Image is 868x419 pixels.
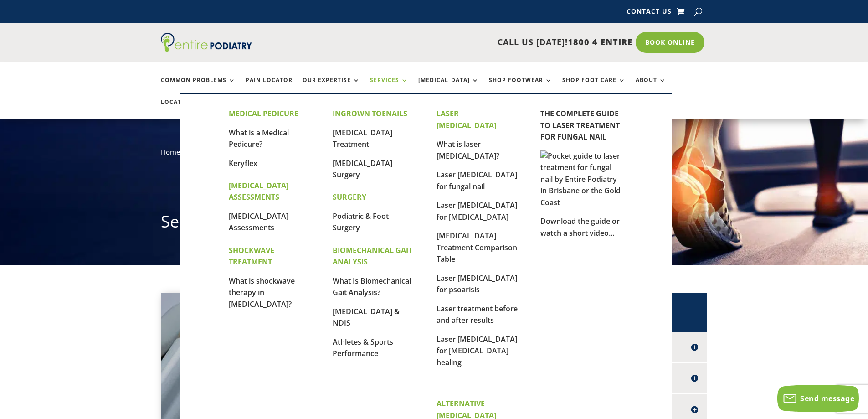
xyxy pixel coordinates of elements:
a: THE COMPLETE GUIDE TO LASER TREATMENT FOR FUNGAL NAIL [540,109,620,142]
a: Pain Locator [246,77,293,97]
strong: LASER [MEDICAL_DATA] [437,109,496,130]
a: Home [161,147,180,156]
a: Book Online [636,32,704,53]
a: Athletes & Sports Performance [333,337,393,359]
a: Locations [161,99,206,119]
a: [MEDICAL_DATA] Surgery [333,158,392,180]
strong: INGROWN TOENAILS [333,109,407,119]
a: Laser [MEDICAL_DATA] for [MEDICAL_DATA] healing [437,334,517,367]
a: Our Expertise [303,77,360,97]
a: Shop Footwear [489,77,552,97]
p: Entire [MEDICAL_DATA] were the first clinic in [GEOGRAPHIC_DATA] to introduce the Cutera Genesis ... [179,348,310,418]
a: Shop Foot Care [562,77,626,97]
h1: Services [161,210,708,238]
strong: SHOCKWAVE TREATMENT [229,245,274,267]
h2: Laser Treatment For [MEDICAL_DATA] [179,311,310,349]
a: [MEDICAL_DATA] Treatment Comparison Table [437,231,517,264]
a: Laser [MEDICAL_DATA] for [MEDICAL_DATA] [437,200,517,222]
img: Pocket guide to laser treatment for fungal nail by Entire Podiatry in Brisbane or the Gold Coast [540,150,622,209]
a: Contact Us [627,8,672,18]
a: [MEDICAL_DATA] [418,77,479,97]
img: logo (1) [161,33,252,52]
a: What is shockwave therapy in [MEDICAL_DATA]? [229,276,295,309]
a: What is a Medical Pedicure? [229,128,289,150]
nav: breadcrumb [161,146,708,165]
a: [MEDICAL_DATA] Assessments [229,211,288,233]
button: Send message [777,385,859,412]
a: Podiatric & Foot Surgery [333,211,389,233]
span: 1800 4 ENTIRE [568,36,632,47]
strong: MEDICAL PEDICURE [229,109,298,119]
strong: BIOMECHANICAL GAIT ANALYSIS [333,245,412,267]
a: Keryflex [229,158,257,168]
a: [MEDICAL_DATA] & NDIS [333,306,400,328]
a: Laser [MEDICAL_DATA] for psoarisis [437,273,517,295]
a: What is laser [MEDICAL_DATA]? [437,139,499,161]
a: [MEDICAL_DATA] Treatment [333,128,392,150]
a: Services [370,77,408,97]
a: About [636,77,666,97]
a: Laser [MEDICAL_DATA] for fungal nail [437,170,517,191]
strong: SURGERY [333,192,366,202]
p: CALL US [DATE]! [287,36,632,48]
a: Common Problems [161,77,236,97]
span: Send message [800,393,854,403]
a: Download the guide or watch a short video... [540,216,620,238]
a: What Is Biomechanical Gait Analysis? [333,276,411,298]
a: Entire Podiatry [161,45,252,54]
strong: [MEDICAL_DATA] ASSESSMENTS [229,181,288,202]
a: Laser treatment before and after results [437,304,518,326]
